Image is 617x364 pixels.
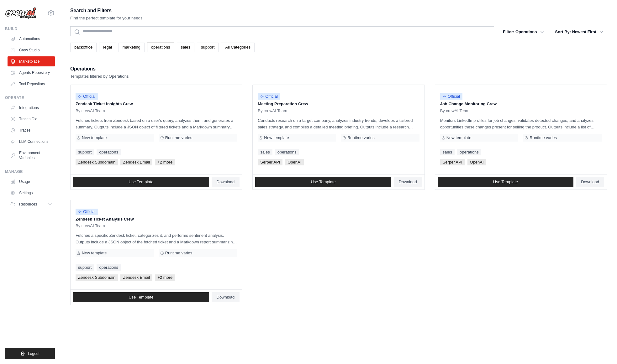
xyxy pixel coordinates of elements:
span: Logout [28,351,40,356]
a: operations [97,264,121,271]
span: Download [217,179,235,185]
a: All Categories [221,43,255,52]
span: Serper API [258,159,282,165]
a: Settings [8,188,55,198]
a: Marketplace [8,56,55,66]
p: Fetches tickets from Zendesk based on a user's query, analyzes them, and generates a summary. Out... [76,117,237,130]
a: Traces Old [8,114,55,124]
p: Zendesk Ticket Insights Crew [76,101,237,107]
a: Download [576,177,604,187]
span: Serper API [440,159,465,165]
a: Automations [8,34,55,44]
p: Templates filtered by Operations [70,73,129,80]
a: Use Template [438,177,574,187]
p: Find the perfect template for your needs [70,15,143,21]
a: Agents Repository [8,68,55,78]
a: operations [275,149,299,155]
span: Download [399,179,417,185]
a: Download [212,292,240,302]
span: Official [258,93,280,100]
span: Runtime varies [530,135,557,140]
span: Runtime varies [165,135,192,140]
a: marketing [119,43,145,52]
span: Official [76,93,98,100]
p: Conducts research on a target company, analyzes industry trends, develops a tailored sales strate... [258,117,419,130]
span: Zendesk Email [120,274,152,281]
div: Manage [5,169,55,174]
a: Integrations [8,103,55,113]
span: By crewAI Team [76,108,105,113]
span: Zendesk Email [120,159,152,165]
a: support [76,149,94,155]
a: Use Template [73,292,209,302]
a: sales [440,149,455,155]
button: Sort By: Newest First [551,26,607,38]
a: support [197,43,219,52]
a: Usage [8,177,55,187]
a: LLM Connections [8,137,55,147]
div: Build [5,26,55,31]
span: Runtime varies [347,135,375,140]
p: Meeting Preparation Crew [258,101,419,107]
span: New template [446,135,471,140]
span: Use Template [129,179,153,185]
span: By crewAI Team [440,108,470,113]
a: Traces [8,125,55,135]
a: Environment Variables [8,148,55,163]
p: Zendesk Ticket Analysis Crew [76,216,237,222]
span: +2 more [155,159,175,165]
span: Official [76,209,98,215]
button: Resources [8,199,55,209]
img: Logo [5,7,36,19]
a: support [76,264,94,271]
span: By crewAI Team [76,223,105,228]
p: Fetches a specific Zendesk ticket, categorizes it, and performs sentiment analysis. Outputs inclu... [76,232,237,245]
span: Official [440,93,463,100]
button: Logout [5,348,55,359]
a: sales [258,149,272,155]
span: Resources [19,202,37,207]
a: legal [99,43,116,52]
a: Use Template [255,177,391,187]
a: operations [147,43,174,52]
span: Runtime varies [165,251,192,256]
span: New template [82,135,107,140]
span: Download [217,295,235,300]
span: By crewAI Team [258,108,287,113]
a: operations [457,149,481,155]
h2: Operations [70,65,129,73]
span: +2 more [155,274,175,281]
a: Use Template [73,177,209,187]
a: operations [97,149,121,155]
div: Operate [5,95,55,100]
span: Zendesk Subdomain [76,159,118,165]
button: Filter: Operations [499,26,547,38]
span: New template [264,135,289,140]
a: Tool Repository [8,79,55,89]
span: New template [82,251,107,256]
a: backoffice [70,43,97,52]
a: sales [177,43,194,52]
p: Job Change Monitoring Crew [440,101,602,107]
a: Download [394,177,422,187]
span: OpenAI [285,159,304,165]
span: Use Template [493,179,518,185]
span: Download [581,179,599,185]
span: Zendesk Subdomain [76,274,118,281]
a: Download [212,177,240,187]
span: OpenAI [467,159,486,165]
h2: Search and Filters [70,6,143,15]
span: Use Template [311,179,335,185]
p: Monitors LinkedIn profiles for job changes, validates detected changes, and analyzes opportunitie... [440,117,602,130]
span: Use Template [129,295,153,300]
a: Crew Studio [8,45,55,55]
